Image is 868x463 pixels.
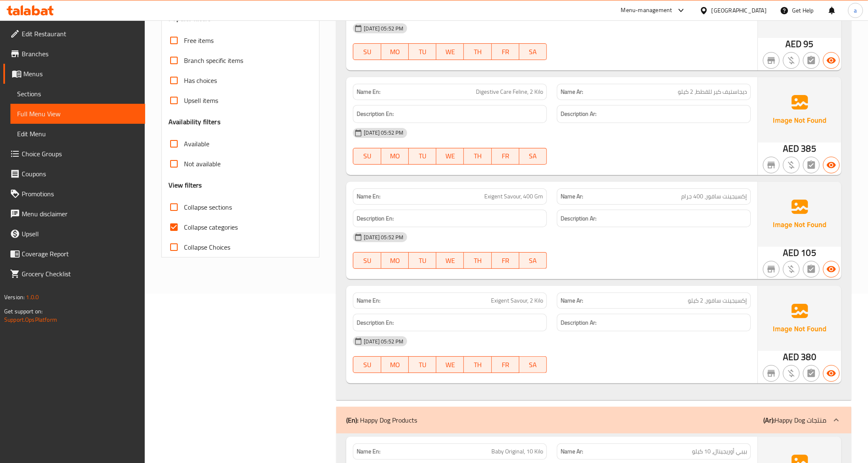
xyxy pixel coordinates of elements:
[681,192,747,201] span: إكسيجينت سافور، 400 جرام
[758,286,841,351] img: Ae5nvW7+0k+MAAAAAElFTkSuQmCC
[688,296,747,305] span: إكسيجينت سافور، 2 كيلو
[412,255,433,267] span: TU
[184,55,243,65] span: Branch specific items
[26,292,39,303] span: 1.0.0
[22,269,138,279] span: Grocery Checklist
[823,261,840,278] button: Available
[357,213,394,224] strong: Description En:
[184,222,238,232] span: Collapse categories
[621,5,672,15] div: Menu-management
[353,148,381,165] button: SU
[184,35,214,45] span: Free items
[3,244,145,264] a: Coverage Report
[492,43,519,60] button: FR
[3,184,145,204] a: Promotions
[467,46,488,58] span: TH
[169,14,313,23] h3: Popular filters
[357,46,377,58] span: SU
[17,89,138,99] span: Sections
[561,447,583,456] strong: Name Ar:
[801,245,816,261] span: 105
[357,150,377,162] span: SU
[184,159,221,169] span: Not available
[440,255,460,267] span: WE
[561,88,583,96] strong: Name Ar:
[801,140,816,157] span: 385
[464,356,491,373] button: TH
[803,157,820,173] button: Not has choices
[184,242,230,252] span: Collapse Choices
[495,359,516,371] span: FR
[412,359,433,371] span: TU
[3,164,145,184] a: Coupons
[436,43,464,60] button: WE
[758,77,841,142] img: Ae5nvW7+0k+MAAAAAElFTkSuQmCC
[523,359,543,371] span: SA
[22,189,138,199] span: Promotions
[360,233,407,241] span: [DATE] 05:52 PM
[22,149,138,159] span: Choice Groups
[385,150,405,162] span: MO
[440,150,460,162] span: WE
[464,252,491,269] button: TH
[346,415,417,425] p: Happy Dog Products
[519,252,547,269] button: SA
[357,192,380,201] strong: Name En:
[353,43,381,60] button: SU
[467,150,488,162] span: TH
[763,415,826,425] p: Happy Dog منتجات
[436,148,464,165] button: WE
[491,447,543,456] span: Baby Original, 10 Kilo
[783,52,800,69] button: Purchased item
[184,95,218,105] span: Upsell items
[491,296,543,305] span: Exigent Savour, 2 Kilo
[464,43,491,60] button: TH
[10,84,145,104] a: Sections
[17,129,138,139] span: Edit Menu
[381,252,409,269] button: MO
[409,356,436,373] button: TU
[803,52,820,69] button: Not has choices
[495,46,516,58] span: FR
[763,365,780,382] button: Not branch specific item
[783,157,800,173] button: Purchased item
[3,64,145,84] a: Menus
[184,202,232,212] span: Collapse sections
[184,139,209,149] span: Available
[823,157,840,173] button: Available
[803,365,820,382] button: Not has choices
[4,314,57,325] a: Support.OpsPlatform
[412,150,433,162] span: TU
[22,249,138,259] span: Coverage Report
[519,43,547,60] button: SA
[3,144,145,164] a: Choice Groups
[346,414,358,426] b: (En):
[169,117,221,127] h3: Availability filters
[22,29,138,39] span: Edit Restaurant
[385,359,405,371] span: MO
[436,252,464,269] button: WE
[336,407,851,433] div: (En): Happy Dog Products(Ar):Happy Dog منتجات
[523,150,543,162] span: SA
[381,43,409,60] button: MO
[785,36,802,52] span: AED
[357,359,377,371] span: SU
[712,6,767,15] div: [GEOGRAPHIC_DATA]
[357,88,380,96] strong: Name En:
[440,359,460,371] span: WE
[22,49,138,59] span: Branches
[467,359,488,371] span: TH
[464,148,491,165] button: TH
[360,25,407,33] span: [DATE] 05:52 PM
[783,140,799,157] span: AED
[561,192,583,201] strong: Name Ar:
[801,349,816,365] span: 380
[692,447,747,456] span: بيبي أوريجينال، 10 كيلو
[3,44,145,64] a: Branches
[385,46,405,58] span: MO
[17,109,138,119] span: Full Menu View
[3,224,145,244] a: Upsell
[353,356,381,373] button: SU
[783,261,800,278] button: Purchased item
[10,124,145,144] a: Edit Menu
